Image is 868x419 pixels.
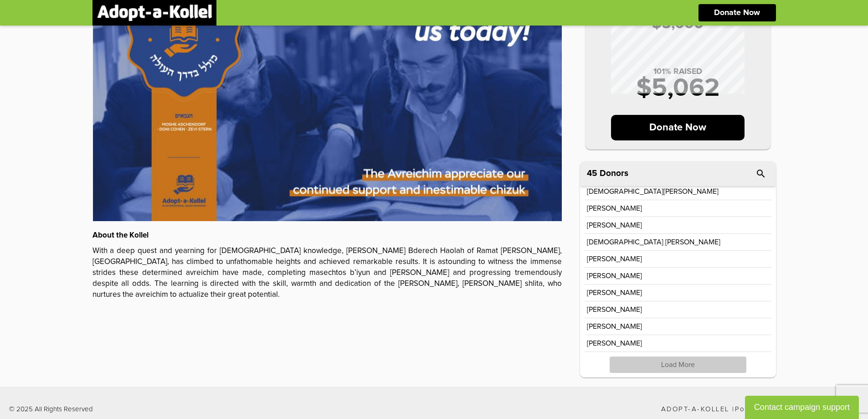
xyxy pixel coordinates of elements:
p: [PERSON_NAME] [587,272,642,279]
strong: About the Kollel [92,232,149,239]
p: [PERSON_NAME] [587,306,642,313]
p: Donors [600,169,628,178]
p: [PERSON_NAME] [587,205,642,212]
p: [PERSON_NAME] [587,340,642,347]
p: [DEMOGRAPHIC_DATA][PERSON_NAME] [587,188,719,195]
p: [DEMOGRAPHIC_DATA] [PERSON_NAME] [587,238,720,246]
p: [PERSON_NAME] [587,323,642,330]
span: 45 [587,169,597,178]
p: Load More [610,357,746,373]
button: Contact campaign support [745,396,859,419]
p: With a deep quest and yearning for [DEMOGRAPHIC_DATA] knowledge, [PERSON_NAME] Bderech Haolah of ... [92,246,562,300]
p: [PERSON_NAME] [587,255,642,263]
p: Donate Now [611,115,745,140]
i: search [755,168,766,179]
img: logonobg.png [97,5,212,21]
p: [PERSON_NAME] [587,222,642,229]
span: Powered by [735,406,783,413]
p: [PERSON_NAME] [587,289,642,296]
p: Donate Now [714,9,760,17]
p: © 2025 All Rights Reserved [9,406,93,413]
p: Adopt-a-Kollel | [661,406,859,413]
